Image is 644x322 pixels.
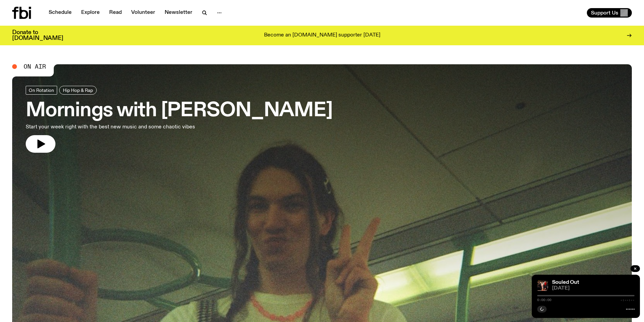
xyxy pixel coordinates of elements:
p: Become an [DOMAIN_NAME] supporter [DATE] [264,32,380,39]
a: Explore [77,8,104,18]
a: Souled Out [552,280,579,285]
span: Support Us [591,10,618,16]
span: 0:00:00 [537,298,551,302]
h3: Mornings with [PERSON_NAME] [26,101,333,120]
span: [DATE] [552,286,635,291]
span: -:--:-- [620,298,635,302]
span: On Rotation [29,88,54,93]
a: Schedule [45,8,76,18]
a: Volunteer [127,8,159,18]
a: On Rotation [26,86,57,95]
span: Hip Hop & Rap [63,88,93,93]
a: Newsletter [161,8,196,18]
h3: Donate to [DOMAIN_NAME] [12,30,63,41]
button: Support Us [587,8,632,18]
a: Mornings with [PERSON_NAME]Start your week right with the best new music and some chaotic vibes [26,86,333,153]
a: Read [105,8,126,18]
p: Start your week right with the best new music and some chaotic vibes [26,123,199,131]
span: On Air [24,64,46,70]
a: Hip Hop & Rap [59,86,97,95]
